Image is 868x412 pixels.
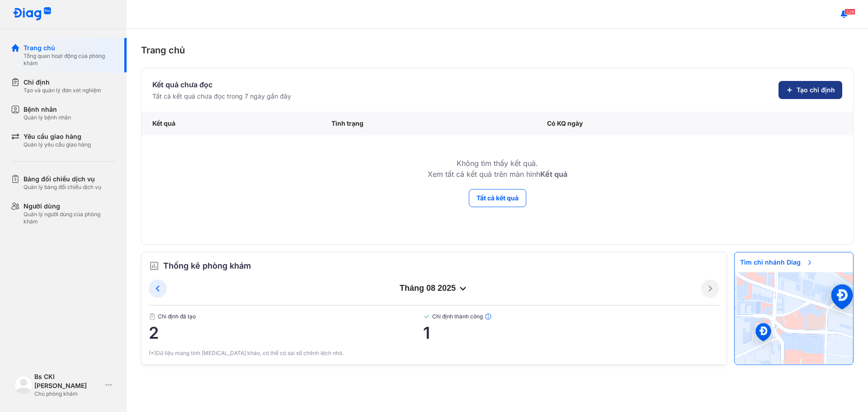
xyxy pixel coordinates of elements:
[321,112,536,135] div: Tình trạng
[152,92,291,101] div: Tất cả kết quả chưa đọc trong 7 ngày gần đây
[142,135,853,189] td: Không tìm thấy kết quả. Xem tất cả kết quả trên màn hình
[167,283,701,294] div: tháng 08 2025
[13,7,52,21] img: logo
[423,324,719,342] span: 1
[163,260,251,272] span: Thống kê phòng khám
[24,132,91,141] div: Yêu cầu giao hàng
[423,313,430,320] img: checked-green.01cc79e0.svg
[34,372,102,390] div: Bs CKI [PERSON_NAME]
[149,313,423,320] span: Chỉ định đã tạo
[24,87,101,94] div: Tạo và quản lý đơn xét nghiệm
[34,390,102,398] div: Chủ phòng khám
[24,175,101,184] div: Bảng đối chiếu dịch vụ
[149,313,156,320] img: document.50c4cfd0.svg
[844,9,855,15] span: 328
[24,78,101,87] div: Chỉ định
[24,52,116,67] div: Tổng quan hoạt động của phòng khám
[469,189,526,207] button: Tất cả kết quả
[149,260,160,271] img: order.5a6da16c.svg
[423,313,719,320] span: Chỉ định thành công
[141,43,854,57] div: Trang chủ
[24,43,116,52] div: Trang chủ
[24,202,116,211] div: Người dùng
[24,211,116,225] div: Quản lý người dùng của phòng khám
[24,105,71,114] div: Bệnh nhân
[24,184,101,191] div: Quản lý bảng đối chiếu dịch vụ
[142,112,321,135] div: Kết quả
[540,170,567,179] b: Kết quả
[149,324,423,342] span: 2
[536,112,766,135] div: Có KQ ngày
[14,376,33,394] img: logo
[735,252,819,272] span: Tìm chi nhánh Diag
[24,114,71,121] div: Quản lý bệnh nhân
[797,85,835,95] span: Tạo chỉ định
[485,313,492,320] img: info.7e716105.svg
[778,81,842,99] button: Tạo chỉ định
[152,79,291,90] div: Kết quả chưa đọc
[149,349,719,357] div: (*)Dữ liệu mang tính [MEDICAL_DATA] khảo, có thể có sai số chênh lệch nhỏ.
[24,141,91,148] div: Quản lý yêu cầu giao hàng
